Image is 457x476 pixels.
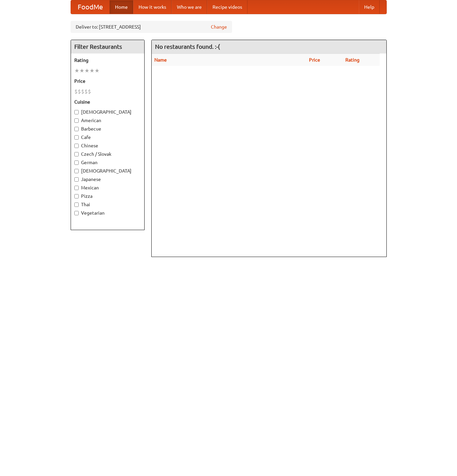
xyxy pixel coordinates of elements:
[74,160,79,165] input: German
[74,135,79,140] input: Cafe
[154,57,167,63] a: Name
[74,193,141,199] label: Pizza
[79,67,84,74] li: ★
[74,151,141,157] label: Czech / Slovak
[74,176,141,183] label: Japanese
[110,0,133,14] a: Home
[74,159,141,166] label: German
[74,168,141,174] label: [DEMOGRAPHIC_DATA]
[71,21,232,33] div: Deliver to: [STREET_ADDRESS]
[81,88,84,95] li: $
[74,78,141,84] h5: Price
[74,203,79,207] input: Thai
[71,0,110,14] a: FoodMe
[207,0,247,14] a: Recipe videos
[84,67,89,74] li: ★
[211,24,227,30] a: Change
[74,211,79,215] input: Vegetarian
[74,57,141,64] h5: Rating
[74,152,79,156] input: Czech / Slovak
[74,117,141,124] label: American
[74,110,79,114] input: [DEMOGRAPHIC_DATA]
[74,109,141,115] label: [DEMOGRAPHIC_DATA]
[133,0,172,14] a: How it works
[74,142,141,149] label: Chinese
[74,134,141,141] label: Cafe
[74,127,79,131] input: Barbecue
[71,40,144,53] h4: Filter Restaurants
[94,67,100,74] li: ★
[89,67,94,74] li: ★
[74,118,79,123] input: American
[84,88,88,95] li: $
[78,88,81,95] li: $
[74,177,79,182] input: Japanese
[74,210,141,216] label: Vegetarian
[74,144,79,148] input: Chinese
[74,67,79,74] li: ★
[345,57,359,63] a: Rating
[74,169,79,173] input: [DEMOGRAPHIC_DATA]
[359,0,380,14] a: Help
[155,43,220,50] ng-pluralize: No restaurants found. :-(
[74,99,141,105] h5: Cuisine
[74,88,78,95] li: $
[88,88,91,95] li: $
[74,125,141,132] label: Barbecue
[74,184,141,191] label: Mexican
[74,194,79,198] input: Pizza
[172,0,207,14] a: Who we are
[74,201,141,208] label: Thai
[309,57,320,63] a: Price
[74,186,79,190] input: Mexican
